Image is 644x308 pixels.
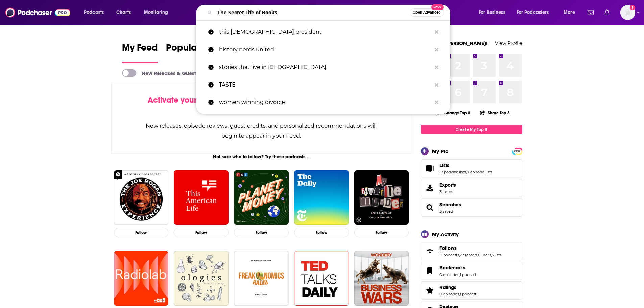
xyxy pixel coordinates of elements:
[219,23,431,41] p: this american president
[513,149,521,154] span: PRO
[559,7,583,18] button: open menu
[112,7,135,18] a: Charts
[145,95,378,115] div: by following Podcasts, Creators, Lists, and other Users!
[79,7,113,18] button: open menu
[620,5,635,20] span: Logged in as dbartlett
[354,228,409,237] button: Follow
[5,6,70,19] img: Podchaser - Follow, Share and Rate Podcasts
[439,284,476,290] a: Ratings
[474,7,514,18] button: open menu
[439,182,456,188] span: Exports
[196,23,450,41] a: this [DEMOGRAPHIC_DATA] president
[439,284,456,290] span: Ratings
[196,94,450,111] a: women winning divorce
[148,95,217,105] span: Activate your Feed
[423,246,437,256] a: Follows
[423,266,437,276] a: Bookmarks
[460,272,476,277] a: 1 podcast
[439,245,501,251] a: Follows
[354,170,409,225] img: My Favorite Murder with Karen Kilgariff and Georgia Hardstark
[122,69,211,77] a: New Releases & Guests Only
[423,183,437,193] span: Exports
[144,8,168,17] span: Monitoring
[467,170,492,174] a: 0 episode lists
[439,170,466,174] a: 17 podcast lists
[122,42,158,63] a: My Feed
[630,5,635,10] svg: Add a profile image
[423,286,437,295] a: Ratings
[512,7,559,18] button: open menu
[421,262,522,280] span: Bookmarks
[219,76,431,94] p: TASTE
[196,58,450,76] a: stories that live in [GEOGRAPHIC_DATA]
[196,76,450,94] a: TASTE
[602,7,612,18] a: Show notifications dropdown
[202,5,457,20] div: Search podcasts, credits, & more...
[439,162,449,168] span: Lists
[219,58,431,76] p: stories that live in us
[139,7,177,18] button: open menu
[166,42,223,57] span: Popular Feed
[114,251,169,306] img: Radiolab
[423,164,437,173] a: Lists
[421,242,522,260] span: Follows
[431,4,444,10] span: New
[439,265,476,271] a: Bookmarks
[219,94,431,111] p: women winning divorce
[116,8,131,17] span: Charts
[174,170,229,225] img: This American Life
[439,209,453,214] a: 3 saved
[492,253,501,257] a: 3 lists
[459,253,460,257] span: ,
[84,8,104,17] span: Podcasts
[439,202,461,208] a: Searches
[460,253,477,257] a: 2 creators
[439,189,456,194] span: 3 items
[439,265,466,271] span: Bookmarks
[421,198,522,217] span: Searches
[439,245,457,251] span: Follows
[421,179,522,197] a: Exports
[517,8,549,17] span: For Podcasters
[196,41,450,58] a: history nerds united
[491,253,492,257] span: ,
[585,7,596,18] a: Show notifications dropdown
[477,253,478,257] span: ,
[234,251,289,306] img: Freakonomics Radio
[215,7,410,18] input: Search podcasts, credits, & more...
[564,8,575,17] span: More
[234,228,289,237] button: Follow
[421,40,488,46] a: Welcome [PERSON_NAME]!
[294,251,349,306] a: TED Talks Daily
[439,253,459,257] a: 11 podcasts
[114,170,169,225] img: The Joe Rogan Experience
[294,170,349,225] img: The Daily
[421,125,522,134] a: Create My Top 8
[234,170,289,225] img: Planet Money
[439,272,459,277] a: 0 episodes
[421,281,522,300] span: Ratings
[219,41,431,58] p: history nerds united
[421,159,522,177] span: Lists
[166,42,223,63] a: Popular Feed
[513,148,521,153] a: PRO
[432,231,459,237] div: My Activity
[114,228,169,237] button: Follow
[423,203,437,212] a: Searches
[439,162,492,168] a: Lists
[174,251,229,306] img: Ologies with Alie Ward
[480,106,510,119] button: Share Top 8
[354,251,409,306] a: Business Wars
[620,5,635,20] img: User Profile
